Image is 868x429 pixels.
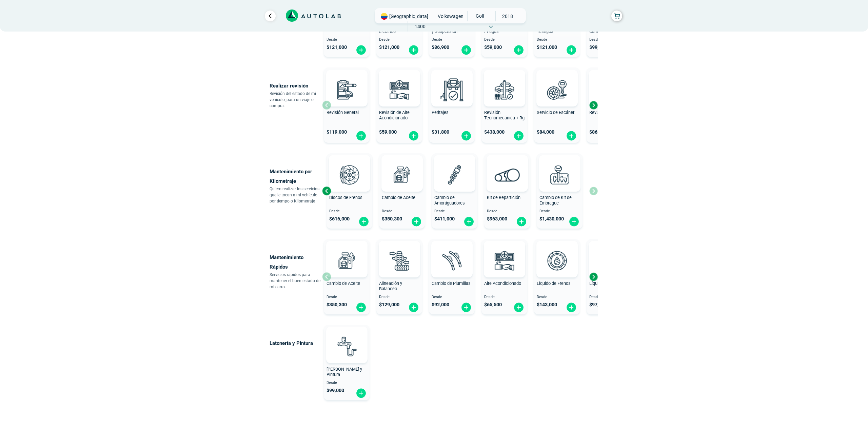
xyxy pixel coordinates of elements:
span: Desde [537,295,577,299]
span: Líquido de Frenos [537,281,571,286]
span: Cambio de Kit de Embrague [539,195,572,206]
span: $ 92,000 [432,302,449,308]
span: 1400 [408,21,432,32]
img: AD0BCuuxAAAAAElFTkSuQmCC [547,242,567,262]
img: kit_de_embrague-v3.svg [545,160,574,190]
img: fi_plus-circle2.svg [358,216,369,227]
span: 2018 [496,11,520,21]
span: Kit de Repartición [487,195,520,200]
button: Cambio de Amortiguadores Desde $411,000 [432,153,477,229]
p: Servicios rápidos para mantener el buen estado de mi carro. [270,272,322,290]
p: Realizar revisión [270,81,322,91]
span: $ 616,000 [329,216,350,222]
img: fi_plus-circle2.svg [356,131,367,141]
span: [GEOGRAPHIC_DATA] [389,13,428,20]
img: AD0BCuuxAAAAAElFTkSuQmCC [337,71,357,92]
span: Desde [432,38,472,42]
img: fi_plus-circle2.svg [463,216,474,227]
img: fi_plus-circle2.svg [408,45,419,55]
button: Líquido de Frenos Desde $143,000 [534,239,580,314]
span: Desde [539,209,580,214]
img: fi_plus-circle2.svg [516,216,527,227]
p: Mantenimiento por Kilometraje [270,167,322,186]
span: Falla En Las Llantas y Suspensión [432,23,470,34]
span: GOLF [468,11,492,21]
span: $ 963,000 [487,216,507,222]
button: Cambio de Aceite Desde $350,300 [379,153,425,229]
span: Desde [329,209,370,214]
img: latoneria_y_pintura-v3.svg [332,331,361,361]
span: $ 119,000 [327,129,347,135]
img: fi_plus-circle2.svg [408,302,419,313]
img: liquido_refrigerante-v3.svg [594,246,624,275]
span: Falla En La Caja de Cambio [589,23,625,34]
span: Revisión General [327,110,359,115]
img: fi_plus-circle2.svg [566,302,577,313]
span: $ 411,000 [434,216,455,222]
span: Revisión de Batería [589,110,626,115]
span: $ 99,000 [589,44,607,50]
img: fi_plus-circle2.svg [513,131,524,141]
img: fi_plus-circle2.svg [461,131,472,141]
span: $ 59,000 [379,129,397,135]
img: AD0BCuuxAAAAAElFTkSuQmCC [442,71,462,92]
button: Revisión de Batería $86,900 [587,67,632,143]
img: AD0BCuuxAAAAAElFTkSuQmCC [445,156,465,177]
span: Discos de Frenos [329,195,362,200]
span: Aire Acondicionado [484,281,521,286]
span: $ 121,000 [537,44,557,50]
button: Líquido Refrigerante Desde $97,300 [587,239,632,314]
img: fi_plus-circle2.svg [566,131,577,141]
span: Alineación y Balanceo [379,281,402,292]
img: AD0BCuuxAAAAAElFTkSuQmCC [494,242,515,262]
span: $ 86,900 [432,44,449,50]
span: Falla En Los Liquidos / Fugas [484,23,525,34]
img: alineacion_y_balanceo-v3.svg [384,246,414,275]
span: Desde [589,38,630,42]
button: [PERSON_NAME] y Pintura Desde $99,000 [324,325,370,400]
span: Desde [537,38,577,42]
button: Peritajes $31,800 [429,67,475,143]
span: VOLKSWAGEN [438,11,463,21]
img: peritaje-v3.svg [437,75,467,104]
img: revision_tecno_mecanica-v3.svg [489,75,519,104]
button: Aire Acondicionado Desde $65,500 [481,239,527,314]
span: $ 97,300 [589,302,607,308]
span: $ 1,430,000 [539,216,564,222]
p: Mantenimiento Rápidos [270,253,322,272]
button: Kit de Repartición Desde $963,000 [484,153,530,229]
span: $ 86,900 [589,129,607,135]
img: correa_de_reparticion-v3.svg [494,168,520,181]
span: $ 121,000 [379,44,399,50]
img: fi_plus-circle2.svg [569,216,579,227]
img: AD0BCuuxAAAAAElFTkSuQmCC [337,328,357,348]
span: $ 59,000 [484,44,502,50]
span: $ 143,000 [537,302,557,308]
img: amortiguadores-v3.svg [439,160,469,190]
p: Quiero realizar los servicios que le tocan a mi vehículo por tiempo o Kilometraje [270,186,322,204]
img: fi_plus-circle2.svg [408,131,419,141]
span: Cambio de Aceite [382,195,415,200]
img: fi_plus-circle2.svg [513,45,524,55]
a: Ir al paso anterior [265,11,276,21]
button: Discos de Frenos Desde $616,000 [327,153,372,229]
img: AD0BCuuxAAAAAElFTkSuQmCC [337,242,357,262]
img: escaner-v3.svg [542,75,572,104]
span: Peritajes [432,110,449,115]
span: $ 65,500 [484,302,502,308]
span: Revisión Tecnomecánica + Rg [484,110,525,121]
div: Next slide [588,272,598,282]
span: $ 350,300 [382,216,402,222]
button: Cambio de Aceite Desde $350,300 [324,239,370,314]
img: fi_plus-circle2.svg [513,302,524,313]
button: Revisión de Aire Acondicionado $59,000 [376,67,422,143]
div: Next slide [588,100,598,110]
img: fi_plus-circle2.svg [356,302,367,313]
span: Desde [379,295,419,299]
span: Servicio de Escáner [537,110,574,115]
div: Previous slide [321,186,332,196]
img: AD0BCuuxAAAAAElFTkSuQmCC [389,71,410,92]
span: Cambio de Amortiguadores [434,195,465,206]
img: frenos2-v3.svg [334,160,364,190]
span: $ 121,000 [327,44,347,50]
